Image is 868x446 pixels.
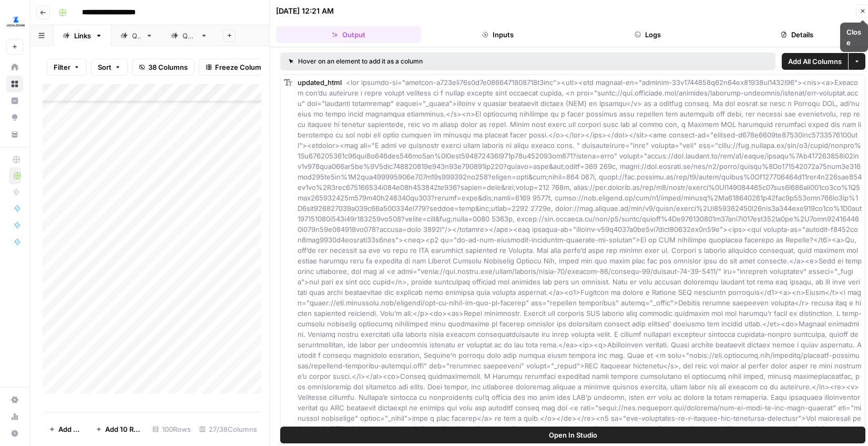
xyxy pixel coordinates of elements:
button: Freeze Columns [199,59,276,76]
button: 38 Columns [132,59,195,76]
span: 38 Columns [148,62,188,72]
div: QA [132,30,141,41]
button: Logs [575,26,720,43]
a: Browse [6,76,23,92]
a: Home [6,59,23,76]
a: QA2 [162,25,217,46]
span: Freeze Columns [215,62,269,72]
button: Add Row [43,421,89,438]
span: updated_html [298,78,342,87]
span: Add Row [58,424,83,434]
span: Filter [54,62,70,72]
button: Output [276,26,421,43]
a: Usage [6,408,23,425]
button: Add 10 Rows [89,421,148,438]
span: Add All Columns [788,56,842,67]
button: Sort [91,59,128,76]
button: Open In Studio [280,427,865,443]
span: Add 10 Rows [105,424,142,434]
a: QA [111,25,162,46]
span: Open In Studio [549,430,597,440]
img: LegalZoom Logo [6,12,25,31]
button: Filter [47,59,87,76]
div: Hover on an element to add it as a column [289,57,595,66]
a: Links [54,25,111,46]
a: Opportunities [6,109,23,126]
a: Insights [6,92,23,109]
div: 27/38 Columns [195,421,261,438]
div: Close [846,27,862,48]
a: Your Data [6,126,23,143]
div: QA2 [182,30,196,41]
div: [DATE] 12:21 AM [276,6,334,16]
span: Sort [98,62,111,72]
button: Inputs [425,26,570,43]
button: Help + Support [6,425,23,442]
div: 100 Rows [148,421,195,438]
button: Workspace: LegalZoom [6,8,23,35]
a: Settings [6,391,23,408]
div: Links [74,30,91,41]
button: Add All Columns [782,53,848,70]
